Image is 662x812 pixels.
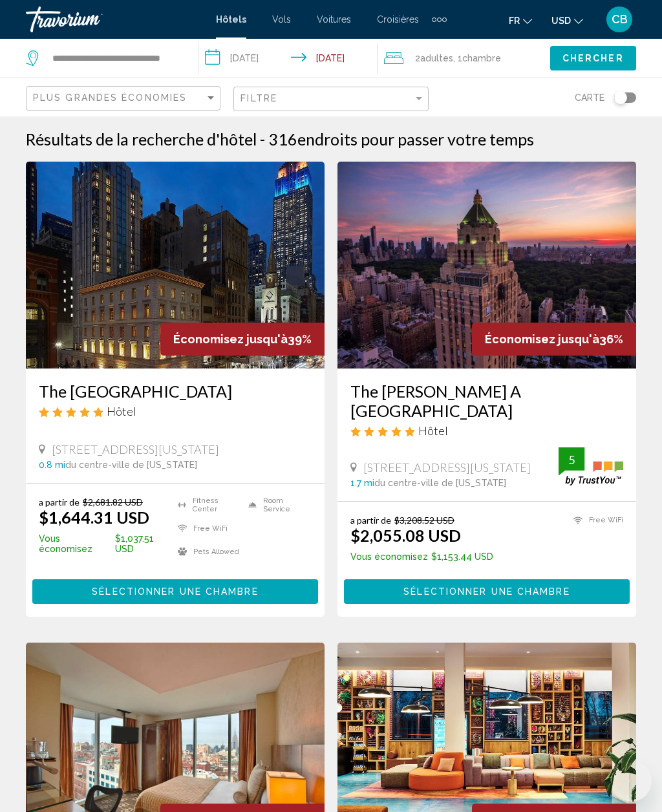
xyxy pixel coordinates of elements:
[198,39,378,78] button: Check-in date: Nov 8, 2025 Check-out date: Nov 10, 2025
[242,497,312,513] li: Room Service
[297,129,534,149] span: endroits pour passer votre temps
[260,129,265,149] span: -
[562,54,624,64] span: Chercher
[216,14,246,25] a: Hôtels
[350,551,428,562] span: Vous économisez
[432,9,447,30] button: Extra navigation items
[378,39,550,78] button: Travelers: 2 adults, 0 children
[509,11,532,30] button: Change language
[171,543,241,560] li: Pets Allowed
[350,526,461,545] ins: $2,055.08 USD
[344,579,630,603] button: Sélectionner une chambre
[39,460,65,470] span: 0.8 mi
[33,92,187,103] span: Plus grandes économies
[39,507,149,527] ins: $1,644.31 USD
[462,53,501,63] span: Chambre
[39,533,171,554] p: $1,037.51 USD
[612,13,628,26] span: CB
[33,93,217,104] mat-select: Sort by
[65,460,197,470] span: du centre-ville de [US_STATE]
[317,14,351,25] a: Voitures
[83,497,143,507] del: $2,681.82 USD
[418,423,448,438] span: Hôtel
[363,460,531,475] span: [STREET_ADDRESS][US_STATE]
[559,447,623,486] img: trustyou-badge.svg
[374,478,506,488] span: du centre-ville de [US_STATE]
[268,129,534,149] h2: 316
[575,89,604,107] span: Carte
[26,6,203,32] a: Travorium
[171,497,241,513] li: Fitness Center
[509,16,520,26] span: fr
[233,86,428,112] button: Filter
[350,515,391,526] span: a partir de
[92,587,258,597] span: Sélectionner une chambre
[240,93,277,103] span: Filtre
[472,323,636,356] div: 36%
[550,46,636,70] button: Chercher
[350,381,623,420] a: The [PERSON_NAME] A [GEOGRAPHIC_DATA]
[173,332,288,346] span: Économisez jusqu'à
[610,760,652,802] iframe: Bouton de lancement de la fenêtre de messagerie
[603,6,636,33] button: User Menu
[32,579,318,603] button: Sélectionner une chambre
[39,497,80,507] span: a partir de
[26,162,325,369] img: Hotel image
[107,404,136,418] span: Hôtel
[350,423,623,438] div: 5 star Hotel
[39,533,112,554] span: Vous économisez
[272,14,291,25] a: Vols
[26,129,257,149] h1: Résultats de la recherche d'hôtel
[377,14,419,25] a: Croisières
[350,551,493,562] p: $1,153.44 USD
[485,332,599,346] span: Économisez jusqu'à
[403,587,570,597] span: Sélectionner une chambre
[52,442,219,456] span: [STREET_ADDRESS][US_STATE]
[160,323,325,356] div: 39%
[559,452,584,467] div: 5
[39,381,312,401] a: The [GEOGRAPHIC_DATA]
[171,520,241,537] li: Free WiFi
[420,53,453,63] span: Adultes
[337,162,636,369] img: Hotel image
[551,16,571,26] span: USD
[32,582,318,597] a: Sélectionner une chambre
[604,92,636,103] button: Toggle map
[415,49,453,67] span: 2
[453,49,501,67] span: , 1
[394,515,454,526] del: $3,208.52 USD
[551,11,583,30] button: Change currency
[567,515,623,526] li: Free WiFi
[344,582,630,597] a: Sélectionner une chambre
[39,404,312,418] div: 5 star Hotel
[350,478,374,488] span: 1.7 mi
